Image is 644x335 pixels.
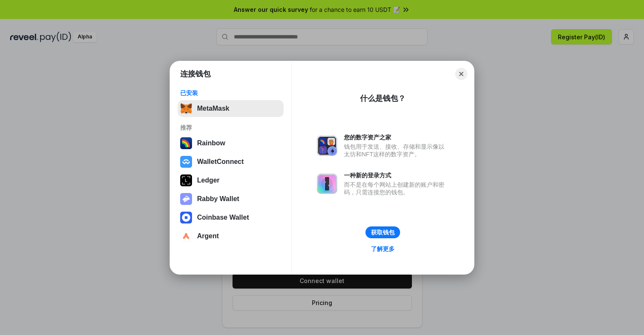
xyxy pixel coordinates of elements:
div: Ledger [197,177,219,184]
div: 一种新的登录方式 [344,172,449,179]
div: 推荐 [180,124,281,131]
img: svg+xml,%3Csvg%20xmlns%3D%22http%3A%2F%2Fwww.w3.org%2F2000%2Fsvg%22%20width%3D%2228%22%20height%3... [180,174,192,186]
div: 什么是钱包？ [360,93,406,103]
div: Rainbow [197,139,225,147]
img: svg+xml,%3Csvg%20width%3D%2228%22%20height%3D%2228%22%20viewBox%3D%220%200%2028%2028%22%20fill%3D... [180,212,192,223]
div: 了解更多 [371,245,395,253]
div: 您的数字资产之家 [344,133,449,141]
img: svg+xml,%3Csvg%20width%3D%2228%22%20height%3D%2228%22%20viewBox%3D%220%200%2028%2028%22%20fill%3D... [180,156,192,168]
div: Argent [197,232,219,240]
div: 获取钱包 [371,229,395,236]
button: WalletConnect [178,153,284,170]
button: 获取钱包 [365,226,400,238]
div: 已安装 [180,89,281,97]
img: svg+xml,%3Csvg%20xmlns%3D%22http%3A%2F%2Fwww.w3.org%2F2000%2Fsvg%22%20fill%3D%22none%22%20viewBox... [180,193,192,205]
button: Rabby Wallet [178,191,284,207]
img: svg+xml,%3Csvg%20width%3D%22120%22%20height%3D%22120%22%20viewBox%3D%220%200%20120%20120%22%20fil... [180,137,192,149]
button: MetaMask [178,100,284,117]
div: Rabby Wallet [197,195,239,203]
a: 了解更多 [366,243,400,254]
button: Ledger [178,172,284,189]
div: 而不是在每个网站上创建新的账户和密码，只需连接您的钱包。 [344,181,449,196]
button: Argent [178,228,284,245]
button: Close [455,68,467,80]
h1: 连接钱包 [180,69,211,79]
div: 钱包用于发送、接收、存储和显示像以太坊和NFT这样的数字资产。 [344,143,449,158]
img: svg+xml,%3Csvg%20width%3D%2228%22%20height%3D%2228%22%20viewBox%3D%220%200%2028%2028%22%20fill%3D... [180,230,192,242]
img: svg+xml,%3Csvg%20xmlns%3D%22http%3A%2F%2Fwww.w3.org%2F2000%2Fsvg%22%20fill%3D%22none%22%20viewBox... [317,136,337,156]
button: Rainbow [178,135,284,152]
div: WalletConnect [197,158,244,166]
div: MetaMask [197,105,229,112]
button: Coinbase Wallet [178,209,284,226]
img: svg+xml,%3Csvg%20fill%3D%22none%22%20height%3D%2233%22%20viewBox%3D%220%200%2035%2033%22%20width%... [180,103,192,114]
img: svg+xml,%3Csvg%20xmlns%3D%22http%3A%2F%2Fwww.w3.org%2F2000%2Fsvg%22%20fill%3D%22none%22%20viewBox... [317,174,337,194]
div: Coinbase Wallet [197,214,249,221]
